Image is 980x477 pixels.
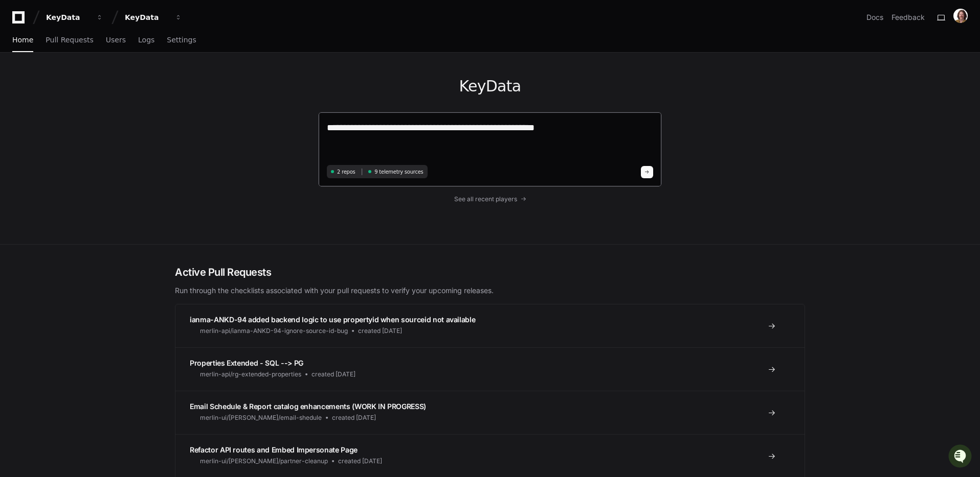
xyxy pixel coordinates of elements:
span: merlin-api/ianma-ANKD-94-ignore-source-id-bug [200,327,348,335]
span: Pull Requests [46,37,93,43]
a: Powered byPylon [72,159,124,168]
img: ACg8ocLxjWwHaTxEAox3-XWut-danNeJNGcmSgkd_pWXDZ2crxYdQKg=s96-c [953,9,968,23]
span: [DATE] [91,137,112,145]
div: KeyData [46,12,90,22]
span: Refactor API routes and Embed Impersonate Page [190,445,358,454]
img: 1756235613930-3d25f9e4-fa56-45dd-b3ad-e072dfbd1548 [10,76,29,94]
p: Run through the checklists associated with your pull requests to verify your upcoming releases. [175,285,805,296]
a: Docs [866,12,883,22]
button: KeyData [121,8,186,27]
div: Welcome [10,41,186,57]
div: KeyData [125,12,169,22]
iframe: Open customer support [947,443,975,471]
span: See all recent players [454,195,517,203]
a: ianma-ANKD-94 added backend logic to use propertyid when sourceid not availablemerlin-api/ianma-A... [175,304,805,347]
a: Properties Extended - SQL --> PGmerlin-api/rg-extended-propertiescreated [DATE] [175,347,805,391]
span: Users [106,37,126,43]
span: • [85,137,88,145]
span: [PERSON_NAME] [32,137,83,145]
a: Logs [138,29,154,52]
span: 9 telemetry sources [374,168,423,176]
span: Properties Extended - SQL --> PG [190,359,303,367]
a: Home [12,29,33,52]
button: Start new chat [174,79,186,91]
img: Robert Klasen [10,127,27,151]
a: Pull Requests [46,29,93,52]
div: We're available if you need us! [46,86,141,94]
span: merlin-ui/[PERSON_NAME]/email-shedule [200,414,322,422]
span: merlin-ui/[PERSON_NAME]/partner-cleanup [200,457,328,465]
span: Logs [138,37,154,43]
h2: Active Pull Requests [175,265,805,279]
img: PlayerZero [10,10,31,31]
span: merlin-api/rg-extended-properties [200,370,301,378]
a: Users [106,29,126,52]
span: created [DATE] [311,370,355,378]
a: Settings [167,29,196,52]
button: KeyData [42,8,107,27]
a: See all recent players [318,195,662,203]
button: See all [159,109,186,122]
a: Email Schedule & Report catalog enhancements (WORK IN PROGRESS)merlin-ui/[PERSON_NAME]/email-shed... [175,391,805,434]
div: Start new chat [46,76,168,86]
img: 8294786374016_798e290d9caffa94fd1d_72.jpg [21,76,40,94]
span: created [DATE] [338,457,382,465]
span: created [DATE] [358,327,402,335]
img: 1756235613930-3d25f9e4-fa56-45dd-b3ad-e072dfbd1548 [20,137,29,146]
span: Email Schedule & Report catalog enhancements (WORK IN PROGRESS) [190,402,426,411]
span: created [DATE] [332,414,376,422]
span: ianma-ANKD-94 added backend logic to use propertyid when sourceid not available [190,315,475,324]
div: Past conversations [10,111,69,120]
button: Feedback [892,12,925,22]
span: 2 repos [337,168,355,176]
span: Pylon [102,160,124,168]
span: Settings [167,37,196,43]
span: Home [12,37,33,43]
h1: KeyData [318,77,662,96]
